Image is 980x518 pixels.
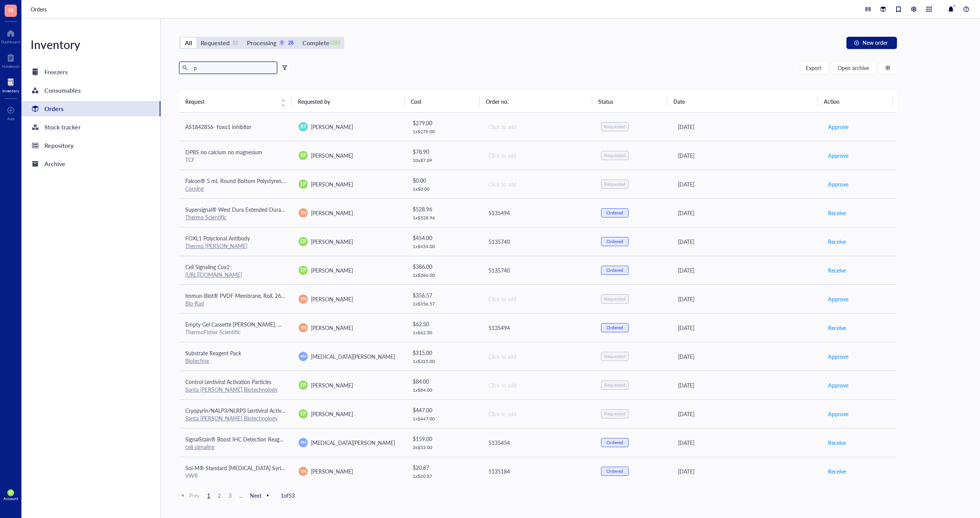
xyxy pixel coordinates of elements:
[201,38,230,48] div: Requested
[604,411,626,417] div: Requested
[7,116,15,121] div: Add
[606,440,623,446] div: Ordered
[828,438,846,447] span: Receive
[21,83,160,98] a: Consumables
[311,180,353,188] span: [PERSON_NAME]
[311,324,353,332] span: [PERSON_NAME]
[667,91,817,112] th: Date
[300,353,306,359] span: KM
[279,40,285,46] div: 0
[232,40,238,46] div: 12
[604,382,626,388] div: Requested
[185,299,204,307] a: Bio-Rad
[678,209,815,217] div: [DATE]
[828,410,848,418] span: Approve
[604,181,626,187] div: Requested
[185,148,262,156] span: DPBS no calcium no magnesium
[828,295,848,303] span: Approve
[185,407,324,414] span: Cryopyrin/NALP3/NLRP3 Lentiviral Activation Particles (m)
[678,295,815,303] div: [DATE]
[828,151,848,160] span: Approve
[592,91,667,112] th: Status
[21,156,160,172] a: Archive
[8,5,13,15] span: H
[828,322,846,334] button: Receive
[828,350,849,363] button: Approve
[301,410,306,417] span: EP
[678,237,815,246] div: [DATE]
[185,242,247,250] a: Thermo [PERSON_NAME]
[301,123,306,130] span: BT
[185,378,271,386] span: Control Lentiviral Activation Particles
[300,209,306,216] span: YN
[799,62,828,74] button: Export
[247,38,276,48] div: Processing
[828,237,846,246] span: Receive
[413,416,475,422] div: 1 x $ 447.00
[301,382,306,389] span: EP
[9,491,13,495] span: EP
[185,414,278,422] a: Santa [PERSON_NAME] Biotechnology
[185,206,693,213] span: Supersignal® West Dura Extended Duration Chemiluminescent Substrate, Thermo Scientific, SuperSign...
[828,123,848,131] span: Approve
[185,271,242,278] a: [URL][DOMAIN_NAME]
[488,237,589,246] div: 5135740
[482,399,595,428] td: Click to add
[846,37,897,49] button: New order
[678,180,815,188] div: [DATE]
[606,468,623,474] div: Ordered
[311,209,353,217] span: [PERSON_NAME]
[44,67,68,77] div: Freezers
[482,371,595,399] td: Click to add
[21,37,160,52] div: Inventory
[311,295,353,303] span: [PERSON_NAME]
[488,467,589,476] div: 5135184
[488,180,589,188] div: Click to add
[204,492,213,499] span: 1
[185,292,333,299] span: Immun-Blot® PVDF Membrane, Roll, 26 cm x 3.3 m, 1620177
[482,457,595,485] td: 5135184
[606,267,623,273] div: Ordered
[185,443,214,451] a: cell signaling
[413,406,475,414] div: $ 447.00
[488,381,589,389] div: Click to add
[606,210,623,216] div: Ordered
[44,122,81,132] div: Stock tracker
[838,65,869,71] span: Open archive
[179,91,292,112] th: Request
[678,381,815,389] div: [DATE]
[301,238,306,245] span: EP
[828,408,849,420] button: Approve
[2,64,20,69] div: Notebook
[301,152,306,159] span: EP
[1,27,20,44] a: Dashboard
[21,101,160,116] a: Orders
[311,381,353,389] span: [PERSON_NAME]
[413,157,475,163] div: 10 x $ 7.89
[300,296,306,302] span: YN
[413,387,475,393] div: 1 x $ 84.00
[413,272,475,278] div: 1 x $ 386.00
[482,141,595,170] td: Click to add
[482,342,595,371] td: Click to add
[482,284,595,313] td: Click to add
[413,119,475,127] div: $ 279.00
[185,123,252,131] span: AS1842856- foxo1 inhibitor
[413,348,475,357] div: $ 315.00
[332,40,338,46] div: 1263
[44,140,73,151] div: Repository
[31,5,48,13] a: Orders
[413,186,475,192] div: 1 x $ 0.00
[2,52,20,69] a: Notebook
[606,325,623,331] div: Ordered
[3,496,18,501] div: Account
[413,234,475,242] div: $ 454.00
[21,138,160,153] a: Repository
[185,464,292,472] span: Sol-M® Standard [MEDICAL_DATA] Syringes
[185,472,286,479] div: VWR
[185,234,250,242] span: FOXL1 Polyclonal Antibody
[604,152,626,159] div: Requested
[179,492,199,499] span: Prev
[828,207,846,219] button: Receive
[831,62,875,74] button: Open archive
